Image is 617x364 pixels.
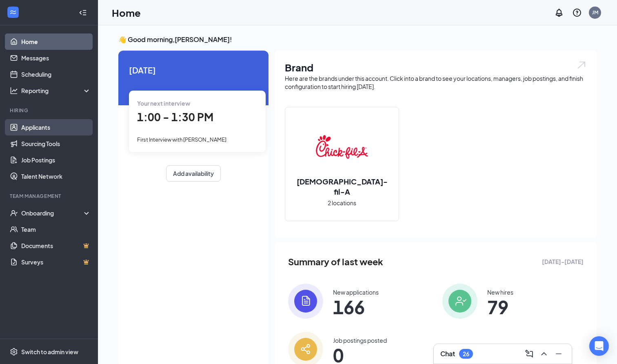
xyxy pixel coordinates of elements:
[21,254,91,270] a: SurveysCrown
[539,349,549,359] svg: ChevronUp
[137,100,190,107] span: Your next interview
[572,8,582,18] svg: QuestionInfo
[440,349,455,358] h3: Chat
[10,193,89,200] div: Team Management
[288,255,383,269] span: Summary of last week
[589,336,609,356] div: Open Intercom Messenger
[166,165,221,182] button: Add availability
[21,50,91,66] a: Messages
[487,300,513,314] span: 79
[592,9,598,16] div: JM
[137,110,213,124] span: 1:00 - 1:30 PM
[21,66,91,82] a: Scheduling
[21,152,91,168] a: Job Postings
[10,87,18,95] svg: Analysis
[554,8,564,18] svg: Notifications
[21,119,91,135] a: Applicants
[328,198,356,207] span: 2 locations
[10,107,89,114] div: Hiring
[21,33,91,50] a: Home
[21,87,91,95] div: Reporting
[442,284,477,319] img: icon
[333,300,379,314] span: 166
[523,347,536,360] button: ComposeMessage
[487,288,513,296] div: New hires
[21,168,91,184] a: Talent Network
[10,348,18,356] svg: Settings
[79,9,87,17] svg: Collapse
[9,8,17,16] svg: WorkstreamLogo
[21,209,84,217] div: Onboarding
[285,74,587,91] div: Here are the brands under this account. Click into a brand to see your locations, managers, job p...
[463,351,469,357] div: 26
[129,64,258,76] span: [DATE]
[21,135,91,152] a: Sourcing Tools
[21,237,91,254] a: DocumentsCrown
[524,349,534,359] svg: ComposeMessage
[285,176,399,197] h2: [DEMOGRAPHIC_DATA]-fil-A
[285,60,587,74] h1: Brand
[552,347,565,360] button: Minimize
[333,348,387,362] span: 0
[288,284,323,319] img: icon
[21,221,91,237] a: Team
[333,336,387,344] div: Job postings posted
[137,136,226,143] span: First Interview with [PERSON_NAME]
[537,347,550,360] button: ChevronUp
[112,6,141,20] h1: Home
[542,257,584,266] span: [DATE] - [DATE]
[10,209,18,217] svg: UserCheck
[554,349,564,359] svg: Minimize
[118,35,597,44] h3: 👋 Good morning, [PERSON_NAME] !
[333,288,379,296] div: New applications
[576,60,587,70] img: open.6027fd2a22e1237b5b06.svg
[316,121,368,173] img: Chick-fil-A
[21,348,78,356] div: Switch to admin view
